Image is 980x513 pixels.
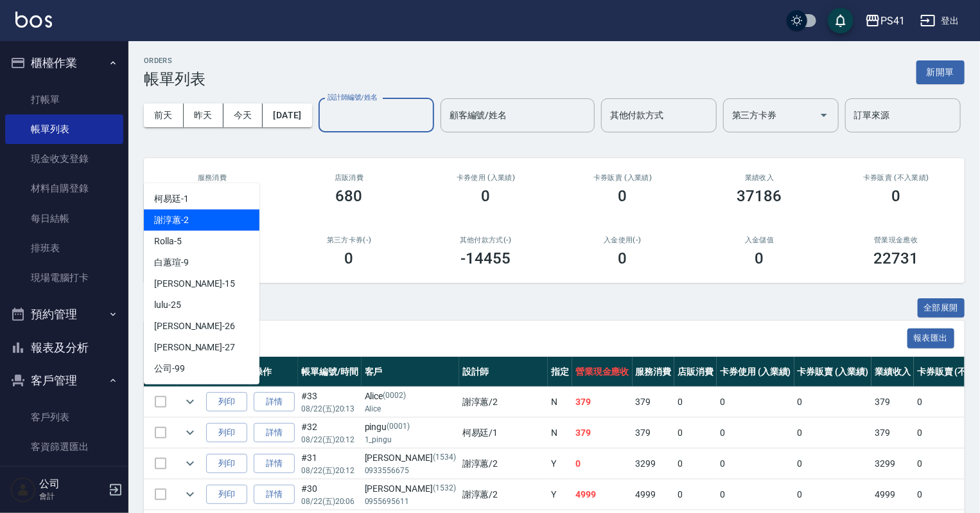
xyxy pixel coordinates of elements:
[633,480,675,510] td: 4999
[871,357,914,387] th: 業績收入
[154,319,235,333] span: [PERSON_NAME] -26
[328,93,378,102] label: 設計師編號/姓名
[618,249,627,267] h3: 0
[843,174,949,182] h2: 卡券販賣 (不入業績)
[365,434,456,446] p: 1_pingu
[254,423,295,443] a: 詳情
[180,485,200,504] button: expand row
[907,332,955,344] a: 報表匯出
[254,454,295,474] a: 詳情
[860,8,910,34] button: PS41
[254,392,295,412] a: 詳情
[843,236,949,244] h2: 營業現金應收
[159,174,265,182] h3: 服務消費
[5,46,123,80] button: 櫃檯作業
[794,449,872,479] td: 0
[144,70,206,88] h3: 帳單列表
[154,277,235,291] span: [PERSON_NAME] -15
[717,449,794,479] td: 0
[144,104,184,127] button: 前天
[298,418,362,448] td: #32
[296,174,402,182] h2: 店販消費
[880,13,905,29] div: PS41
[755,249,764,267] h3: 0
[154,341,235,354] span: [PERSON_NAME] -27
[633,357,675,387] th: 服務消費
[794,387,872,417] td: 0
[674,357,717,387] th: 店販消費
[459,357,548,387] th: 設計師
[362,357,459,387] th: 客戶
[5,331,123,364] button: 報表及分析
[154,192,189,206] span: 柯易廷 -1
[154,256,189,269] span: 白蕙瑄 -9
[184,104,223,127] button: 昨天
[206,485,247,505] button: 列印
[717,480,794,510] td: 0
[548,357,572,387] th: 指定
[159,332,907,345] span: 訂單列表
[301,403,358,415] p: 08/22 (五) 20:13
[365,451,456,465] div: [PERSON_NAME]
[250,357,298,387] th: 操作
[301,465,358,476] p: 08/22 (五) 20:12
[154,235,182,248] span: Rolla -5
[365,390,456,403] div: Alice
[5,263,123,292] a: 現場電腦打卡
[706,174,812,182] h2: 業績收入
[383,390,406,403] p: (0002)
[433,451,456,465] p: (1534)
[717,418,794,448] td: 0
[918,298,965,318] button: 全部展開
[180,392,200,411] button: expand row
[298,387,362,417] td: #33
[5,174,123,203] a: 材料自購登錄
[794,480,872,510] td: 0
[15,12,52,28] img: Logo
[674,418,717,448] td: 0
[5,114,123,144] a: 帳單列表
[254,485,295,505] a: 詳情
[570,236,676,244] h2: 入金使用(-)
[296,236,402,244] h2: 第三方卡券(-)
[5,204,123,233] a: 每日結帳
[916,60,965,84] button: 新開單
[5,85,123,114] a: 打帳單
[874,249,919,267] h3: 22731
[459,449,548,479] td: 謝淳蕙 /2
[365,465,456,476] p: 0933556675
[223,104,263,127] button: 今天
[298,449,362,479] td: #31
[365,482,456,496] div: [PERSON_NAME]
[572,480,633,510] td: 4999
[387,420,410,434] p: (0001)
[263,104,311,127] button: [DATE]
[301,434,358,446] p: 08/22 (五) 20:12
[144,57,206,65] h2: ORDERS
[301,496,358,507] p: 08/22 (五) 20:06
[459,418,548,448] td: 柯易廷 /1
[433,236,539,244] h2: 其他付款方式(-)
[548,418,572,448] td: N
[459,480,548,510] td: 謝淳蕙 /2
[572,387,633,417] td: 379
[737,187,782,205] h3: 37186
[572,357,633,387] th: 營業現金應收
[365,420,456,434] div: pingu
[5,402,123,432] a: 客戶列表
[794,357,872,387] th: 卡券販賣 (入業績)
[828,8,853,33] button: save
[892,187,901,205] h3: 0
[674,480,717,510] td: 0
[674,387,717,417] td: 0
[916,66,965,78] a: 新開單
[548,449,572,479] td: Y
[548,387,572,417] td: N
[915,9,965,33] button: 登出
[794,418,872,448] td: 0
[871,418,914,448] td: 379
[871,387,914,417] td: 379
[180,423,200,442] button: expand row
[5,432,123,462] a: 客資篩選匯出
[907,328,955,348] button: 報表匯出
